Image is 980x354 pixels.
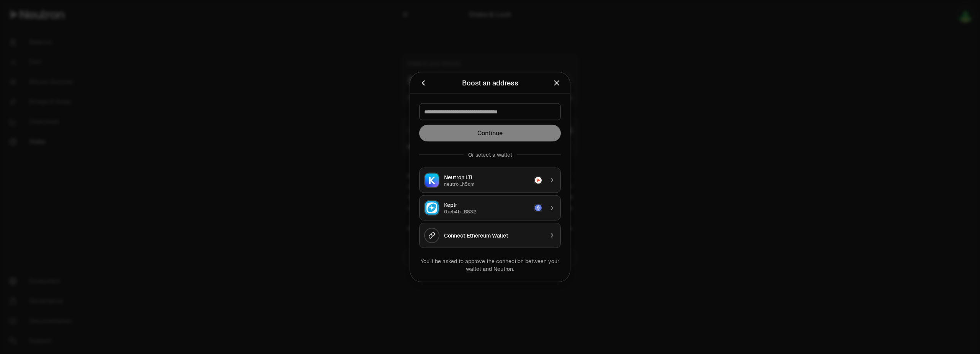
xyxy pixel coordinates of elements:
[444,232,544,239] div: Connect Ethereum Wallet
[444,181,530,187] div: neutro...h5qm
[535,205,542,211] img: Ethereum Logo
[552,78,561,88] button: Close
[419,195,561,221] button: KeplrKeplr0xeb4b...B832Ethereum Logo
[468,151,512,159] div: Or select a wallet
[425,201,439,215] img: Keplr
[444,209,530,215] div: 0xeb4b...B832
[535,177,542,184] img: Neutron Logo
[425,174,439,187] img: Keplr
[419,223,561,248] button: Connect Ethereum Wallet
[419,78,428,88] button: Back
[419,168,561,193] button: KeplrNeutron LTIneutro...h5qmNeutron Logo
[462,78,518,88] div: Boost an address
[419,257,561,273] div: You'll be asked to approve the connection between your wallet and Neutron.
[444,174,530,181] div: Neutron LTI
[444,201,530,209] div: Keplr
